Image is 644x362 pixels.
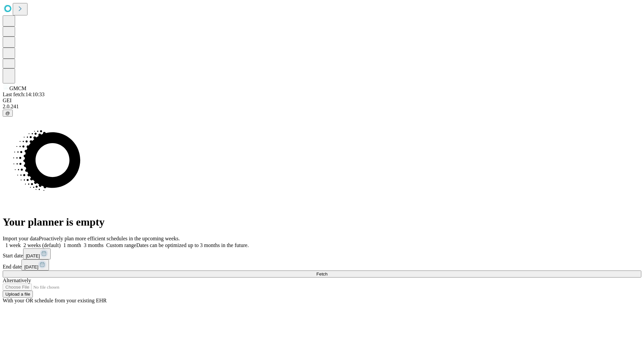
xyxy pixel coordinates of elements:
[84,242,104,248] span: 3 months
[5,242,21,248] span: 1 week
[3,259,641,270] div: End date
[3,98,641,104] div: GEI
[3,278,31,283] span: Alternatively
[9,85,26,91] span: GMCM
[21,259,49,270] button: [DATE]
[26,253,40,258] span: [DATE]
[24,264,38,269] span: [DATE]
[3,248,641,259] div: Start date
[39,236,180,241] span: Proactively plan more efficient schedules in the upcoming weeks.
[23,248,51,259] button: [DATE]
[3,104,641,110] div: 2.0.241
[23,242,61,248] span: 2 weeks (default)
[136,242,249,248] span: Dates can be optimized up to 3 months in the future.
[3,110,13,117] button: @
[3,291,33,298] button: Upload a file
[3,298,107,303] span: With your OR schedule from your existing EHR
[316,271,327,277] span: Fetch
[63,242,81,248] span: 1 month
[3,92,45,97] span: Last fetch: 14:10:33
[3,216,641,228] h1: Your planner is empty
[3,236,39,241] span: Import your data
[5,111,10,116] span: @
[106,242,136,248] span: Custom range
[3,270,641,278] button: Fetch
